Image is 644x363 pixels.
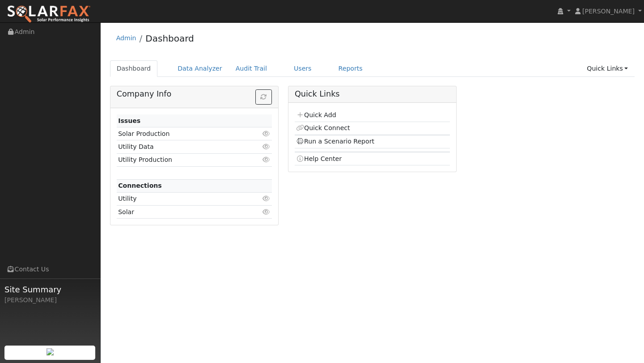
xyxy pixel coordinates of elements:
i: Click to view [263,144,271,150]
span: [PERSON_NAME] [582,8,635,15]
a: Help Center [296,155,342,162]
a: Quick Add [296,111,336,118]
strong: Issues [118,117,140,124]
a: Reports [332,60,369,77]
h5: Quick Links [295,89,450,99]
img: SolarFax [7,5,91,24]
i: Click to view [263,131,271,137]
a: Data Analyzer [171,60,229,77]
img: retrieve [47,348,54,355]
h5: Company Info [117,89,272,99]
span: Site Summary [4,283,96,295]
td: Utility Data [117,140,247,153]
a: Run a Scenario Report [296,138,374,145]
i: Click to view [263,195,271,202]
i: Click to view [263,209,271,215]
a: Quick Links [580,60,635,77]
div: [PERSON_NAME] [4,295,96,305]
td: Utility Production [117,153,247,166]
a: Audit Trail [229,60,274,77]
td: Solar [117,206,247,219]
a: Users [287,60,318,77]
a: Quick Connect [296,124,350,131]
td: Utility [117,192,247,205]
td: Solar Production [117,127,247,140]
a: Admin [116,34,136,42]
i: Click to view [263,156,271,163]
a: Dashboard [145,33,194,44]
a: Dashboard [110,60,158,77]
strong: Connections [118,182,162,189]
